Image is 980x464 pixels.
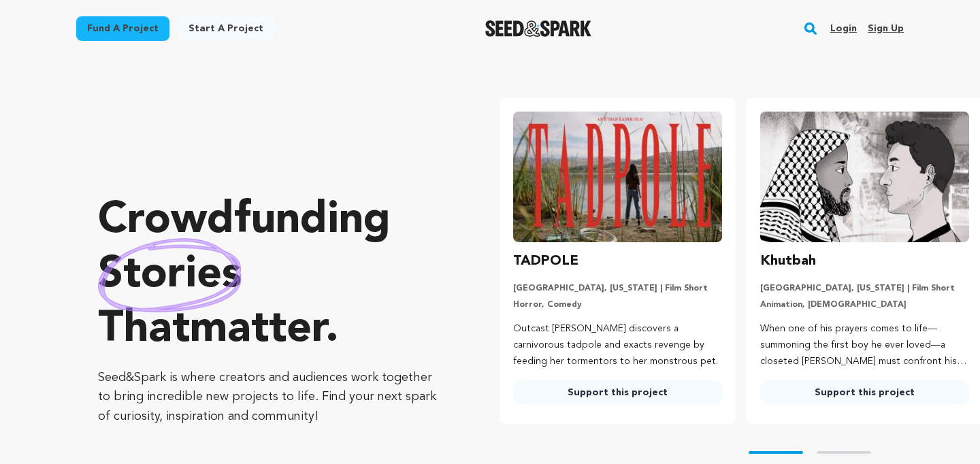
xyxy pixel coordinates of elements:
img: hand sketched image [98,238,242,312]
p: Animation, [DEMOGRAPHIC_DATA] [760,299,969,310]
h3: TADPOLE [513,250,578,272]
a: Seed&Spark Homepage [485,20,592,37]
h3: Khutbah [760,250,816,272]
a: Sign up [868,18,904,39]
a: Login [830,18,857,39]
img: Seed&Spark Logo Dark Mode [485,20,592,37]
p: [GEOGRAPHIC_DATA], [US_STATE] | Film Short [760,283,969,294]
p: When one of his prayers comes to life—summoning the first boy he ever loved—a closeted [PERSON_NA... [760,321,969,369]
img: TADPOLE image [513,112,722,242]
p: Horror, Comedy [513,299,722,310]
p: [GEOGRAPHIC_DATA], [US_STATE] | Film Short [513,283,722,294]
a: Support this project [760,380,969,405]
a: Support this project [513,380,722,405]
img: Khutbah image [760,112,969,242]
a: Start a project [178,16,274,41]
a: Fund a project [76,16,169,41]
p: Outcast [PERSON_NAME] discovers a carnivorous tadpole and exacts revenge by feeding her tormentor... [513,321,722,369]
p: Crowdfunding that . [98,194,445,357]
span: matter [190,308,325,352]
p: Seed&Spark is where creators and audiences work together to bring incredible new projects to life... [98,368,445,427]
